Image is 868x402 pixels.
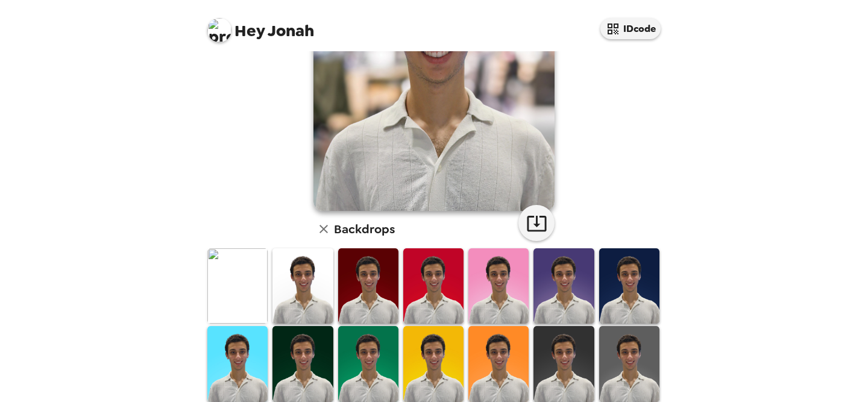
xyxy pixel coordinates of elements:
[207,12,314,39] span: Jonah
[207,248,268,324] img: Original
[600,18,661,39] button: IDcode
[207,18,231,42] img: profile pic
[234,20,265,42] span: Hey
[334,219,395,239] h6: Backdrops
